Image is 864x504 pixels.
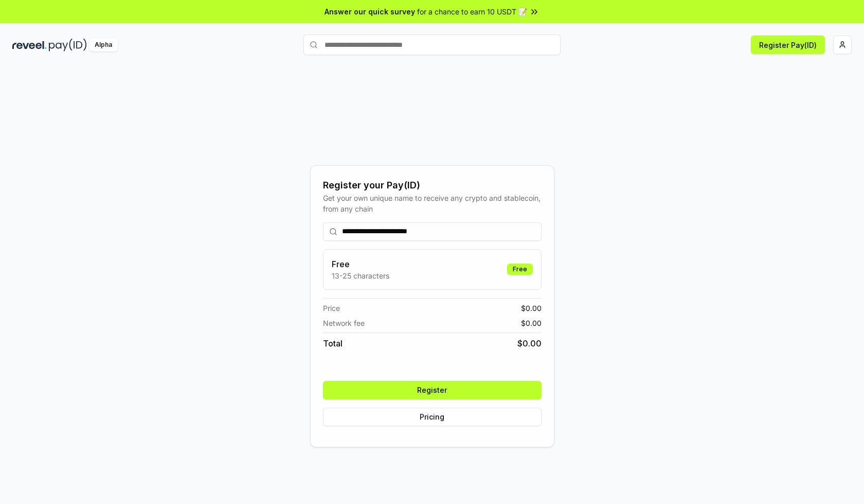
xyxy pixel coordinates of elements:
span: for a chance to earn 10 USDT 📝 [417,6,527,17]
span: Total [323,337,343,350]
div: Alpha [89,39,118,51]
img: pay_id [49,39,87,51]
img: reveel_dark [12,39,47,51]
h3: Free [332,258,389,270]
div: Free [507,264,533,275]
span: Network fee [323,318,365,328]
span: Answer our quick survey [325,6,415,17]
div: Get your own unique name to receive any crypto and stablecoin, from any chain [323,193,542,214]
button: Register Pay(ID) [751,36,825,54]
p: 13-25 characters [332,270,389,281]
span: $ 0.00 [521,303,542,314]
span: $ 0.00 [521,318,542,328]
span: Price [323,303,340,314]
button: Register [323,381,542,399]
span: $ 0.00 [517,337,542,350]
div: Register your Pay(ID) [323,178,542,193]
button: Pricing [323,408,542,426]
